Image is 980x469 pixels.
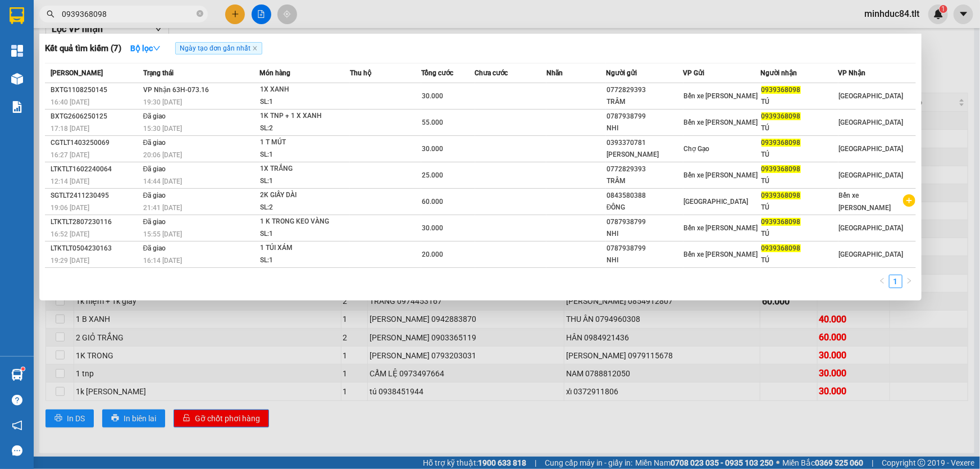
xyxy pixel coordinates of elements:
[143,244,166,252] span: Đã giao
[762,254,838,266] div: TÚ
[143,230,182,238] span: 15:55 [DATE]
[143,165,166,173] span: Đã giao
[902,275,916,288] li: Next Page
[607,216,683,228] div: 0787938799
[684,171,758,179] span: Bến xe [PERSON_NAME]
[422,119,443,126] span: 55.000
[839,171,904,179] span: [GEOGRAPHIC_DATA]
[422,171,443,179] span: 25.000
[260,96,344,108] div: SL: 1
[143,98,182,106] span: 19:30 [DATE]
[762,96,838,108] div: TÚ
[607,163,683,175] div: 0772829393
[175,42,262,54] span: Ngày tạo đơn gần nhất
[143,125,182,133] span: 15:30 [DATE]
[876,275,889,288] li: Previous Page
[607,122,683,134] div: NHI
[143,257,182,265] span: 16:14 [DATE]
[684,198,749,206] span: [GEOGRAPHIC_DATA]
[143,218,166,226] span: Đã giao
[762,149,838,161] div: TÚ
[762,112,801,120] span: 0939368098
[422,224,443,232] span: 30.000
[838,69,866,77] span: VP Nhận
[51,257,89,265] span: 19:29 [DATE]
[65,53,217,73] text: SGTLT1208250044
[607,202,683,213] div: ĐÔNG
[422,145,443,153] span: 30.000
[902,275,916,288] button: right
[11,369,23,381] img: warehouse-icon
[259,69,290,77] span: Món hàng
[143,151,182,159] span: 20:06 [DATE]
[762,86,801,94] span: 0939368098
[51,243,140,254] div: LTKTLT0504230163
[51,98,89,106] span: 16:40 [DATE]
[143,86,209,94] span: VP Nhận 63H-073.16
[11,73,23,85] img: warehouse-icon
[51,151,89,159] span: 16:27 [DATE]
[143,204,182,212] span: 21:41 [DATE]
[10,7,24,24] img: logo-vxr
[51,163,140,175] div: LTKTLT1602240064
[684,251,758,258] span: Bến xe [PERSON_NAME]
[12,445,22,456] span: message
[260,202,344,214] div: SL: 2
[903,194,915,207] span: plus-circle
[143,69,174,77] span: Trạng thái
[762,192,801,199] span: 0939368098
[607,243,683,254] div: 0787938799
[876,275,889,288] button: left
[350,69,371,77] span: Thu hộ
[260,122,344,135] div: SL: 2
[51,190,140,202] div: SGTLT2411230495
[684,119,758,126] span: Bến xe [PERSON_NAME]
[143,177,182,185] span: 14:44 [DATE]
[143,112,166,120] span: Đã giao
[762,218,801,226] span: 0939368098
[260,189,344,202] div: 2K GIẤY DÀI
[839,92,904,100] span: [GEOGRAPHIC_DATA]
[252,45,258,51] span: close
[546,69,563,77] span: Nhãn
[762,175,838,187] div: TÚ
[607,190,683,202] div: 0843580388
[607,254,683,266] div: NHI
[130,44,161,53] strong: Bộ lọc
[51,69,103,77] span: [PERSON_NAME]
[21,367,25,371] sup: 1
[143,192,166,199] span: Đã giao
[475,69,508,77] span: Chưa cước
[51,177,89,185] span: 12:14 [DATE]
[197,9,203,20] span: close-circle
[890,275,902,288] a: 1
[906,277,913,284] span: right
[143,139,166,147] span: Đã giao
[51,111,140,122] div: BXTG2606250125
[260,110,344,122] div: 1K TNP + 1 X XANH
[260,242,344,254] div: 1 TÚI XÁM
[839,192,891,212] span: Bến xe [PERSON_NAME]
[11,101,23,113] img: solution-icon
[51,204,89,212] span: 19:06 [DATE]
[422,198,443,206] span: 60.000
[260,84,344,96] div: 1X XANH
[45,43,121,54] h3: Kết quả tìm kiếm ( 7 )
[762,165,801,173] span: 0939368098
[684,145,710,153] span: Chợ Gạo
[260,254,344,267] div: SL: 1
[889,275,902,288] li: 1
[421,69,453,77] span: Tổng cước
[839,145,904,153] span: [GEOGRAPHIC_DATA]
[260,216,344,228] div: 1 K TRONG KEO VÀNG
[684,224,758,232] span: Bến xe [PERSON_NAME]
[51,84,140,96] div: BXTG1108250145
[51,216,140,228] div: LTKTLT2807230116
[607,137,683,149] div: 0393370781
[260,136,344,149] div: 1 T MÚT
[684,92,758,100] span: Bến xe [PERSON_NAME]
[607,228,683,240] div: NHI
[607,84,683,96] div: 0772829393
[607,111,683,122] div: 0787938799
[12,395,22,406] span: question-circle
